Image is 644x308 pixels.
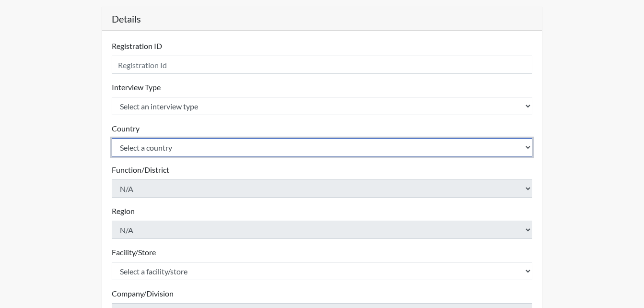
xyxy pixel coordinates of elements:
label: Company/Division [112,288,174,299]
label: Registration ID [112,40,162,52]
label: Country [112,123,140,134]
label: Region [112,205,135,217]
label: Interview Type [112,82,161,93]
input: Insert a Registration ID, which needs to be a unique alphanumeric value for each interviewee [112,56,533,74]
h5: Details [102,7,542,31]
label: Facility/Store [112,247,156,258]
label: Function/District [112,164,169,176]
